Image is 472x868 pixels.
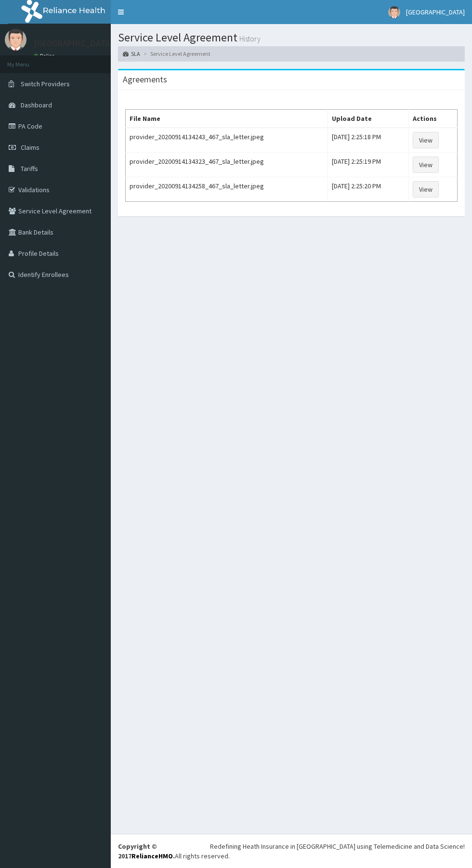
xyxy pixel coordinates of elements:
[406,8,465,16] span: [GEOGRAPHIC_DATA]
[123,75,167,84] h3: Agreements
[126,177,328,201] td: provider_20200914134258_467_sla_letter.jpeg
[118,31,465,44] h1: Service Level Agreement
[126,128,328,153] td: provider_20200914134243_467_sla_letter.jpeg
[21,79,70,88] span: Switch Providers
[328,128,409,153] td: [DATE] 2:25:18 PM
[409,109,458,128] th: Actions
[21,143,39,152] span: Claims
[413,157,439,173] a: View
[126,109,328,128] th: File Name
[123,50,140,58] a: SLA
[328,177,409,201] td: [DATE] 2:25:20 PM
[388,6,400,18] img: User Image
[111,834,472,868] footer: All rights reserved.
[328,109,409,128] th: Upload Date
[237,35,261,42] small: History
[5,29,26,51] img: User Image
[413,181,439,197] a: View
[131,852,173,860] a: RelianceHMO
[118,842,175,860] strong: Copyright © 2017 .
[328,152,409,177] td: [DATE] 2:25:19 PM
[21,164,38,173] span: Tariffs
[34,53,57,59] a: Online
[21,101,52,109] span: Dashboard
[210,842,465,851] div: Redefining Heath Insurance in [GEOGRAPHIC_DATA] using Telemedicine and Data Science!
[413,132,439,148] a: View
[34,39,113,48] p: [GEOGRAPHIC_DATA]
[141,50,210,58] li: Service Level Agreement
[126,152,328,177] td: provider_20200914134323_467_sla_letter.jpeg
